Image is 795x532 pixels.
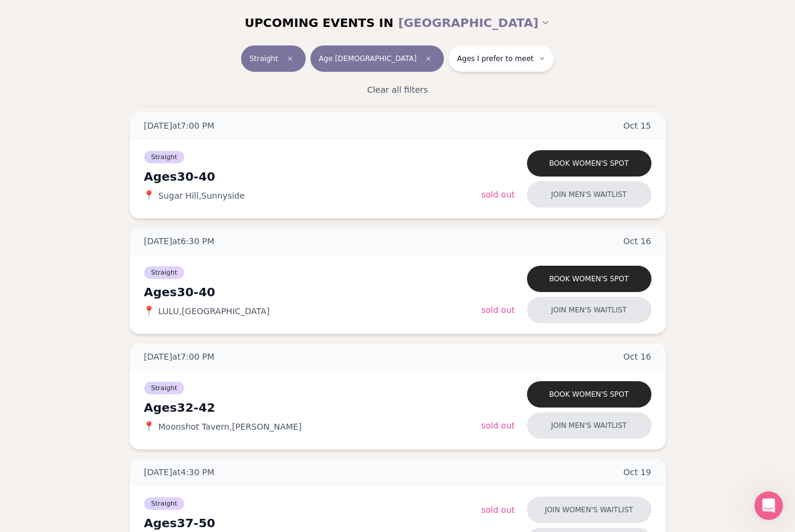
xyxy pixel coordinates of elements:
div: Ages 30-40 [144,168,482,185]
button: [GEOGRAPHIC_DATA] [398,10,550,36]
span: Ages I prefer to meet [457,54,534,63]
span: Age [DEMOGRAPHIC_DATA] [319,54,416,63]
span: Oct 15 [623,120,651,132]
button: Join women's waitlist [527,497,651,523]
span: LULU , [GEOGRAPHIC_DATA] [159,305,270,317]
button: Book women's spot [527,150,651,177]
span: [DATE] at 7:00 PM [144,120,215,132]
span: Clear age [421,51,435,66]
span: [DATE] at 6:30 PM [144,235,215,247]
button: Join men's waitlist [527,297,651,323]
div: Ages 30-40 [144,284,482,300]
span: Sold Out [482,190,515,199]
span: Oct 16 [623,351,651,363]
button: Join men's waitlist [527,181,651,208]
span: 📍 [144,422,154,431]
span: Moonshot Tavern , [PERSON_NAME] [159,421,302,433]
span: Straight [144,266,185,279]
div: Ages 37-50 [144,515,482,531]
div: Ages 32-42 [144,399,482,416]
span: Straight [144,151,185,163]
span: Sold Out [482,421,515,430]
button: Join men's waitlist [527,412,651,439]
button: Clear all filters [360,77,435,103]
span: 📍 [144,306,154,316]
iframe: Intercom live chat [754,491,783,520]
button: Book women's spot [527,381,651,408]
span: Oct 19 [623,466,651,478]
span: UPCOMING EVENTS IN [245,14,394,31]
button: StraightClear event type filter [241,45,306,72]
button: Book women's spot [527,266,651,292]
span: Sugar Hill , Sunnyside [159,190,245,202]
span: Sold Out [482,305,515,315]
span: Sold Out [482,505,515,515]
button: Ages I prefer to meet [449,45,554,72]
span: 📍 [144,191,154,200]
span: Straight [144,382,185,394]
span: Straight [144,497,185,510]
span: [DATE] at 7:00 PM [144,351,215,363]
span: Straight [249,54,278,63]
button: Age [DEMOGRAPHIC_DATA]Clear age [310,45,444,72]
span: Clear event type filter [283,51,297,66]
span: Oct 16 [623,235,651,247]
span: [DATE] at 4:30 PM [144,466,215,478]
